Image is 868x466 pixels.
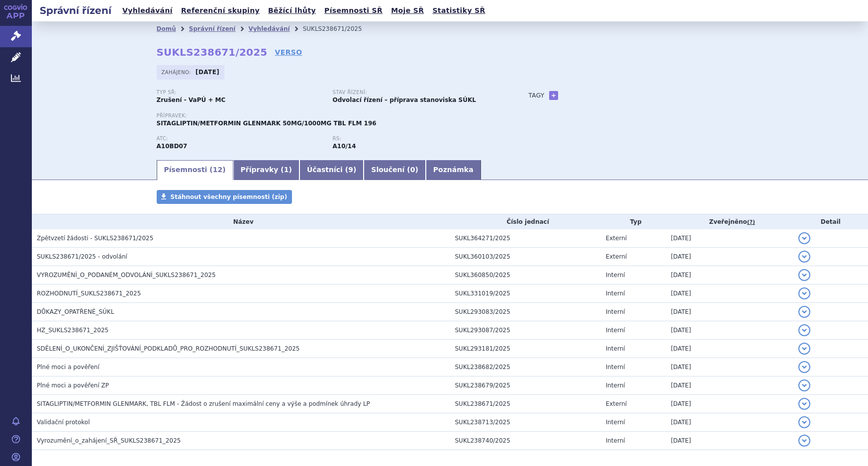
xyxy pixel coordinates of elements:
span: Externí [606,235,627,242]
span: Interní [606,437,625,444]
button: detail [798,398,810,410]
span: ROZHODNUTÍ_SUKLS238671_2025 [37,290,141,297]
a: Vyhledávání [119,4,176,17]
strong: METFORMIN A SITAGLIPTIN [157,143,188,150]
span: 12 [213,166,222,174]
p: RS: [333,136,499,142]
span: Plné moci a pověření [37,364,99,371]
span: 1 [284,166,289,174]
button: detail [798,306,810,318]
td: [DATE] [666,376,793,395]
button: detail [798,361,810,373]
td: SUKL293181/2025 [450,340,601,358]
a: Účastníci (9) [299,160,364,180]
button: detail [798,435,810,447]
p: ATC: [157,136,323,142]
td: [DATE] [666,395,793,413]
td: [DATE] [666,321,793,340]
strong: Zrušení - VaPÚ + MC [157,96,226,103]
td: SUKL331019/2025 [450,284,601,303]
span: Externí [606,400,627,407]
a: Moje SŘ [388,4,427,17]
span: Interní [606,345,625,352]
strong: SUKLS238671/2025 [157,46,268,58]
a: Správní řízení [189,25,236,32]
span: 0 [410,166,415,174]
span: Plné moci a pověření ZP [37,382,109,389]
th: Zveřejněno [666,214,793,229]
h2: Správní řízení [32,3,119,17]
a: + [549,91,558,100]
span: DŮKAZY_OPATŘENÉ_SÚKL [37,308,114,315]
a: Statistiky SŘ [429,4,488,17]
button: detail [798,269,810,281]
span: Interní [606,308,625,315]
span: Interní [606,419,625,426]
p: Přípravek: [157,113,509,119]
strong: Odvolací řízení – příprava stanoviska SÚKL [333,96,476,103]
td: [DATE] [666,432,793,450]
a: Přípravky (1) [233,160,299,180]
td: [DATE] [666,413,793,432]
span: Externí [606,253,627,260]
td: SUKL364271/2025 [450,229,601,248]
span: Zahájeno: [162,68,193,76]
a: Písemnosti SŘ [321,4,386,17]
td: SUKL293087/2025 [450,321,601,340]
a: Stáhnout všechny písemnosti (zip) [157,190,292,204]
td: SUKL238679/2025 [450,376,601,395]
th: Detail [793,214,868,229]
a: VERSO [275,47,302,57]
a: Písemnosti (12) [157,160,233,180]
span: Interní [606,272,625,279]
td: SUKL238713/2025 [450,413,601,432]
td: [DATE] [666,248,793,266]
td: SUKL238740/2025 [450,432,601,450]
button: detail [798,232,810,244]
span: SITAGLIPTIN/METFORMIN GLENMARK 50MG/1000MG TBL FLM 196 [157,120,377,127]
a: Referenční skupiny [178,4,263,17]
button: detail [798,379,810,391]
span: 9 [348,166,353,174]
td: SUKL238671/2025 [450,395,601,413]
span: Stáhnout všechny písemnosti (zip) [171,193,288,200]
li: SUKLS238671/2025 [303,21,375,36]
p: Stav řízení: [333,90,499,95]
p: Typ SŘ: [157,90,323,95]
td: [DATE] [666,284,793,303]
button: detail [798,251,810,263]
span: Validační protokol [37,419,90,426]
span: Interní [606,327,625,334]
span: Interní [606,290,625,297]
button: detail [798,287,810,299]
span: Interní [606,364,625,371]
td: [DATE] [666,358,793,376]
td: SUKL360103/2025 [450,248,601,266]
button: detail [798,324,810,336]
span: VYROZUMĚNÍ_O_PODANÉM_ODVOLÁNÍ_SUKLS238671_2025 [37,272,216,279]
span: Interní [606,382,625,389]
span: SDĚLENÍ_O_UKONČENÍ_ZJIŠŤOVÁNÍ_PODKLADŮ_PRO_ROZHODNUTÍ_SUKLS238671_2025 [37,345,299,352]
td: [DATE] [666,266,793,284]
td: [DATE] [666,229,793,248]
h3: Tagy [529,90,545,101]
button: detail [798,416,810,428]
span: HZ_SUKLS238671_2025 [37,327,108,334]
span: Zpětvzetí žádosti - SUKLS238671/2025 [37,235,153,242]
a: Domů [157,25,176,32]
td: SUKL238682/2025 [450,358,601,376]
abbr: (?) [747,219,755,226]
th: Název [32,214,450,229]
span: SITAGLIPTIN/METFORMIN GLENMARK, TBL FLM - Žádost o zrušení maximální ceny a výše a podmínek úhrad... [37,400,370,407]
button: detail [798,343,810,355]
a: Poznámka [426,160,481,180]
a: Vyhledávání [248,25,289,32]
span: SUKLS238671/2025 - odvolání [37,253,127,260]
td: [DATE] [666,340,793,358]
td: SUKL360850/2025 [450,266,601,284]
a: Sloučení (0) [364,160,425,180]
span: Vyrozumění_o_zahájení_SŘ_SUKLS238671_2025 [37,437,181,444]
strong: metformin a sitagliptin [333,143,356,150]
th: Číslo jednací [450,214,601,229]
td: [DATE] [666,303,793,321]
